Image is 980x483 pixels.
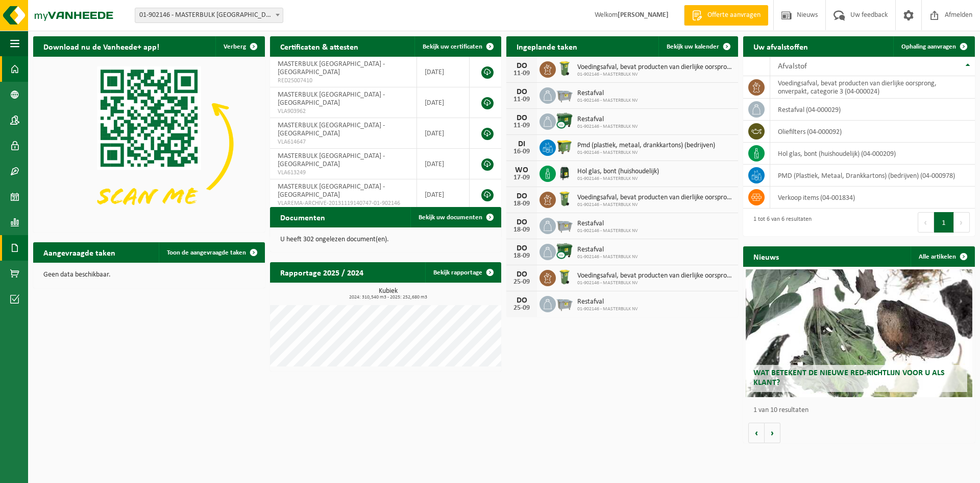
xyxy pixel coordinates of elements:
div: 18-09 [511,226,532,234]
span: MASTERBULK [GEOGRAPHIC_DATA] - [GEOGRAPHIC_DATA] [278,152,385,168]
span: 01-902146 - MASTERBULK NV [577,72,733,78]
span: 01-902146 - MASTERBULK NV [577,254,638,260]
span: Ophaling aanvragen [901,43,956,50]
h2: Rapportage 2025 / 2024 [270,262,374,282]
td: [DATE] [417,118,470,149]
span: 01-902146 - MASTERBULK NV - MARIAKERKE [135,8,283,22]
span: Restafval [577,220,638,228]
td: [DATE] [417,149,470,179]
span: MASTERBULK [GEOGRAPHIC_DATA] - [GEOGRAPHIC_DATA] [278,122,385,137]
h2: Aangevraagde taken [33,242,126,262]
span: Hol glas, bont (huishoudelijk) [577,168,659,176]
span: Afvalstof [778,62,807,71]
span: 01-902146 - MASTERBULK NV [577,98,638,104]
span: MASTERBULK [GEOGRAPHIC_DATA] - [GEOGRAPHIC_DATA] [278,91,385,107]
img: WB-0140-HPE-GN-50 [556,190,573,208]
div: 16-09 [511,148,532,155]
a: Bekijk uw documenten [410,207,500,227]
div: DO [511,270,532,279]
span: Bekijk uw documenten [419,214,482,221]
a: Alle artikelen [911,246,974,267]
a: Bekijk uw certificaten [414,36,500,57]
img: CR-HR-1C-1000-PES-01 [556,164,573,181]
td: oliefilters (04-000092) [770,121,975,143]
img: WB-2500-GAL-GY-01 [556,294,573,312]
td: PMD (Plastiek, Metaal, Drankkartons) (bedrijven) (04-000978) [770,165,975,187]
img: WB-1100-CU [556,112,573,129]
p: 1 van 10 resultaten [753,407,970,414]
span: 01-902146 - MASTERBULK NV [577,150,715,156]
button: Verberg [215,36,264,57]
span: Voedingsafval, bevat producten van dierlijke oorsprong, onverpakt, categorie 3 [577,272,733,280]
span: RED25007410 [278,77,409,85]
div: DO [511,62,532,70]
div: 11-09 [511,122,532,129]
div: DO [511,218,532,226]
span: Offerte aanvragen [705,10,763,20]
div: 18-09 [511,252,532,260]
button: Previous [918,212,934,233]
span: Verberg [224,43,246,50]
span: MASTERBULK [GEOGRAPHIC_DATA] - [GEOGRAPHIC_DATA] [278,60,385,76]
img: WB-1100-CU [556,242,573,260]
span: Bekijk uw certificaten [423,43,482,50]
img: WB-0140-HPE-GN-50 [556,60,573,77]
span: VLA613249 [278,169,409,177]
td: voedingsafval, bevat producten van dierlijke oorsprong, onverpakt, categorie 3 (04-000024) [770,76,975,99]
h2: Download nu de Vanheede+ app! [33,36,169,56]
td: verkoop items (04-001834) [770,187,975,209]
span: 2024: 310,540 m3 - 2025: 252,680 m3 [275,295,502,300]
span: 01-902146 - MASTERBULK NV [577,280,733,286]
img: WB-1100-HPE-GN-50 [556,138,573,155]
button: Volgende [765,423,780,443]
strong: [PERSON_NAME] [618,11,669,19]
span: 01-902146 - MASTERBULK NV [577,124,638,130]
h2: Nieuws [743,246,789,266]
h2: Documenten [270,207,335,227]
span: Bekijk uw kalender [667,43,719,50]
div: 1 tot 6 van 6 resultaten [748,211,812,234]
span: Restafval [577,246,638,254]
img: WB-2500-GAL-GY-01 [556,216,573,234]
p: U heeft 302 ongelezen document(en). [280,236,492,243]
span: Toon de aangevraagde taken [167,249,246,256]
div: 18-09 [511,200,532,208]
span: VLA903962 [278,107,409,116]
button: 1 [934,212,954,233]
h3: Kubiek [275,288,502,300]
a: Bekijk uw kalender [658,36,737,57]
button: Vorige [748,423,765,443]
div: DO [511,114,532,122]
div: 11-09 [511,96,532,103]
span: MASTERBULK [GEOGRAPHIC_DATA] - [GEOGRAPHIC_DATA] [278,183,385,199]
td: hol glas, bont (huishoudelijk) (04-000209) [770,143,975,165]
a: Ophaling aanvragen [893,36,974,57]
span: Voedingsafval, bevat producten van dierlijke oorsprong, onverpakt, categorie 3 [577,194,733,202]
div: DI [511,140,532,148]
p: Geen data beschikbaar. [43,271,255,279]
img: Download de VHEPlus App [33,57,265,231]
span: Voedingsafval, bevat producten van dierlijke oorsprong, onverpakt, categorie 3 [577,63,733,72]
a: Toon de aangevraagde taken [159,242,264,263]
td: [DATE] [417,57,470,87]
h2: Uw afvalstoffen [743,36,818,56]
span: 01-902146 - MASTERBULK NV [577,176,659,182]
span: 01-902146 - MASTERBULK NV - MARIAKERKE [135,8,283,23]
a: Offerte aanvragen [684,5,768,26]
div: DO [511,244,532,252]
button: Next [954,212,970,233]
span: 01-902146 - MASTERBULK NV [577,228,638,234]
h2: Ingeplande taken [506,36,587,56]
img: WB-0140-HPE-GN-50 [556,268,573,286]
div: WO [511,166,532,174]
td: [DATE] [417,179,470,210]
span: Wat betekent de nieuwe RED-richtlijn voor u als klant? [753,369,945,387]
span: 01-902146 - MASTERBULK NV [577,202,733,208]
div: 25-09 [511,279,532,286]
div: 25-09 [511,305,532,312]
div: DO [511,192,532,200]
h2: Certificaten & attesten [270,36,369,56]
span: Restafval [577,89,638,98]
a: Bekijk rapportage [425,262,500,283]
div: DO [511,88,532,96]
